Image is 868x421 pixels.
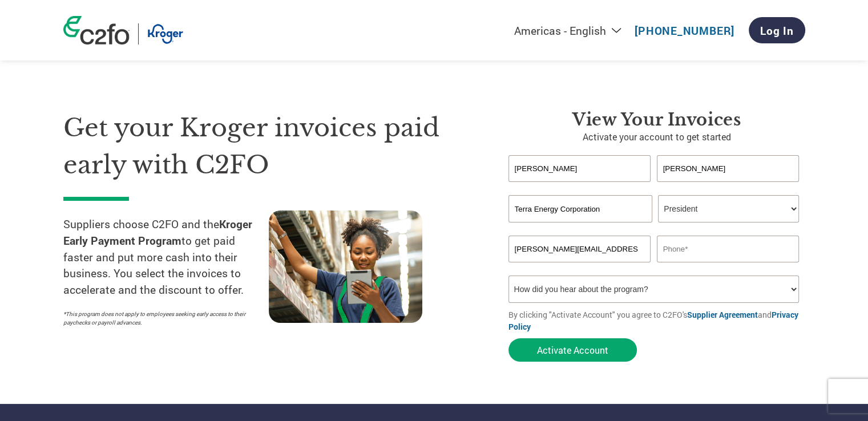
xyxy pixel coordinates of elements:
[657,236,800,262] input: Phone*
[269,211,422,323] img: supply chain worker
[508,155,651,182] input: First Name*
[63,217,252,248] strong: Kroger Early Payment Program
[508,236,651,262] input: Invalid Email format
[687,309,758,320] a: Supplier Agreement
[63,216,269,298] p: Suppliers choose C2FO and the to get paid faster and put more cash into their business. You selec...
[508,183,651,191] div: Invalid first name or first name is too long
[508,264,651,271] div: Inavlid Email Address
[657,264,800,271] div: Inavlid Phone Number
[508,309,805,333] p: By clicking "Activate Account" you agree to C2FO's and
[508,338,637,362] button: Activate Account
[749,17,805,43] a: Log In
[508,224,800,231] div: Invalid company name or company name is too long
[508,130,805,144] p: Activate your account to get started
[658,195,799,222] select: Title/Role
[635,23,734,38] a: [PHONE_NUMBER]
[63,310,257,327] p: *This program does not apply to employees seeking early access to their paychecks or payroll adva...
[147,23,183,44] img: Kroger
[508,309,798,332] a: Privacy Policy
[63,16,130,44] img: c2fo logo
[657,155,800,182] input: Last Name*
[657,183,800,191] div: Invalid last name or last name is too long
[508,195,652,222] input: Your company name*
[63,110,474,183] h1: Get your Kroger invoices paid early with C2FO
[508,110,805,130] h3: View Your Invoices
